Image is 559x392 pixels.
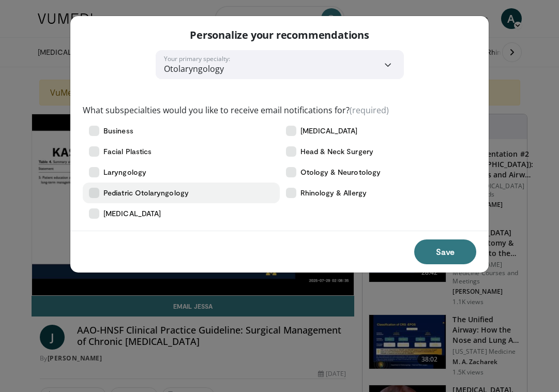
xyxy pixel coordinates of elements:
[103,188,189,198] span: Pediatric Otolaryngology
[350,104,389,116] span: (required)
[190,28,369,42] p: Personalize your recommendations
[300,167,381,177] span: Otology & Neurotology
[300,126,358,136] span: [MEDICAL_DATA]
[414,239,476,264] button: Save
[300,188,367,198] span: Rhinology & Allergy
[103,146,152,157] span: Facial Plastics
[103,208,161,219] span: [MEDICAL_DATA]
[103,167,146,177] span: Laryngology
[103,126,133,136] span: Business
[83,104,389,116] label: What subspecialties would you like to receive email notifications for?
[300,146,373,157] span: Head & Neck Surgery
